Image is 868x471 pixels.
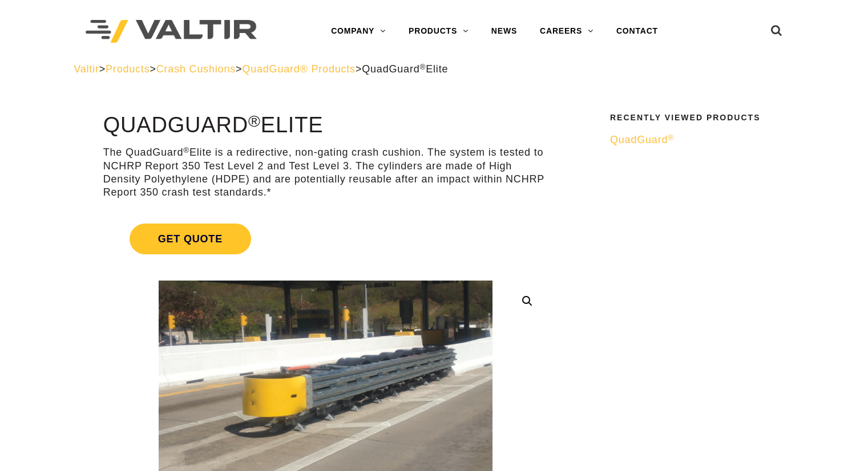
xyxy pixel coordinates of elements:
[248,112,261,130] sup: ®
[103,146,548,200] p: The QuadGuard Elite is a redirective, non-gating crash cushion. The system is tested to NCHRP Rep...
[668,133,674,142] sup: ®
[103,210,548,268] a: Get Quote
[362,63,448,75] span: QuadGuard Elite
[528,20,605,43] a: CAREERS
[74,63,99,75] a: Valtir
[86,20,257,43] img: Valtir
[156,63,236,75] a: Crash Cushions
[74,63,794,76] div: > > > >
[610,113,787,122] h2: Recently Viewed Products
[397,20,480,43] a: PRODUCTS
[605,20,669,43] a: CONTACT
[103,113,548,137] h1: QuadGuard Elite
[242,63,356,75] a: QuadGuard® Products
[610,134,674,145] span: QuadGuard
[420,63,426,71] sup: ®
[610,133,787,147] a: QuadGuard®
[320,20,397,43] a: COMPANY
[183,146,189,155] sup: ®
[480,20,528,43] a: NEWS
[106,63,150,75] a: Products
[130,224,251,254] span: Get Quote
